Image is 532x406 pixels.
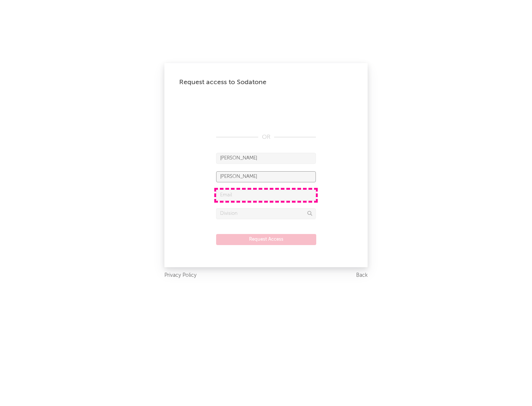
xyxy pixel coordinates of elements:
[216,171,316,182] input: Last Name
[216,190,316,201] input: Email
[179,78,353,87] div: Request access to Sodatone
[356,271,368,280] a: Back
[216,133,316,142] div: OR
[216,234,316,245] button: Request Access
[216,208,316,219] input: Division
[216,153,316,164] input: First Name
[164,271,197,280] a: Privacy Policy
